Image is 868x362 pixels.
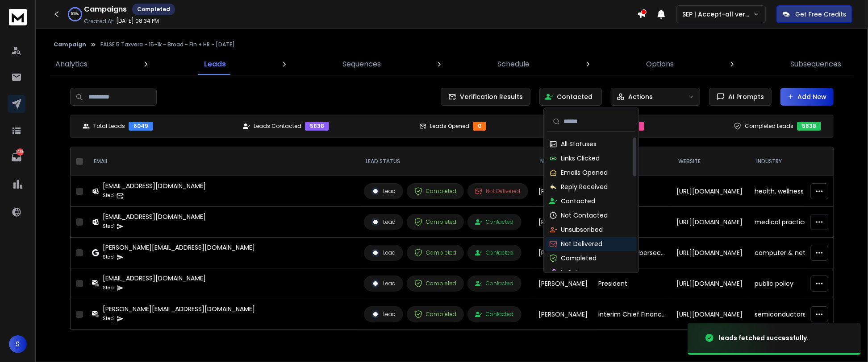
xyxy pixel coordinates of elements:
[116,17,159,25] p: [DATE] 08:34 PM
[672,176,750,207] td: [URL][DOMAIN_NAME]
[371,187,396,195] div: Lead
[17,148,24,156] p: 1418
[103,253,115,262] p: Step 1
[54,41,86,48] button: Campaign
[71,12,79,17] p: 100 %
[534,268,593,299] td: [PERSON_NAME]
[497,59,530,70] p: Schedule
[561,211,608,220] p: Not Contacted
[8,148,25,166] a: 1418
[204,59,226,70] p: Leads
[414,310,456,318] div: Completed
[9,335,27,353] button: S
[473,122,486,131] div: 0
[557,92,593,101] p: Contacted
[534,207,593,238] td: [PERSON_NAME]
[682,10,753,19] p: SEP | Accept-all verifications
[371,310,396,318] div: Lead
[475,218,514,226] div: Contacted
[750,268,828,299] td: public policy
[305,122,329,131] div: 5838
[561,140,597,148] p: All Statuses
[534,330,593,361] td: [PERSON_NAME]
[475,188,521,195] div: Not Delivered
[414,187,456,195] div: Completed
[492,53,535,75] a: Schedule
[87,147,359,176] th: EMAIL
[672,238,750,268] td: [URL][DOMAIN_NAME]
[534,238,593,268] td: [PERSON_NAME]
[84,18,114,25] p: Created At:
[441,88,530,106] button: Verification Results
[414,280,456,288] div: Completed
[750,147,828,176] th: Industry
[337,53,386,75] a: Sequences
[456,92,523,101] span: Verification Results
[790,59,841,70] p: Subsequences
[561,268,611,277] p: In Subsequence
[561,168,608,177] p: Emails Opened
[199,53,231,75] a: Leads
[371,280,396,288] div: Lead
[475,249,514,256] div: Contacted
[103,191,115,200] p: Step 1
[103,222,115,231] p: Step 1
[9,9,27,25] img: logo
[725,92,764,101] span: AI Prompts
[359,147,534,176] th: LEAD STATUS
[55,59,88,70] p: Analytics
[534,176,593,207] td: [PERSON_NAME]
[672,207,750,238] td: [URL][DOMAIN_NAME]
[561,154,600,163] p: Links Clicked
[93,123,125,130] p: Total Leads
[561,225,603,234] p: Unsubscribed
[672,299,750,330] td: [URL][DOMAIN_NAME]
[371,218,396,226] div: Lead
[593,299,672,330] td: Interim Chief Financial Officer
[103,284,115,292] p: Step 1
[672,268,750,299] td: [URL][DOMAIN_NAME]
[561,239,602,248] p: Not Delivered
[750,207,828,238] td: medical practice
[750,238,828,268] td: computer & network security
[750,299,828,330] td: semiconductors
[672,147,750,176] th: Website
[534,147,593,176] th: NAME
[561,182,608,191] p: Reply Received
[780,88,834,106] button: Add New
[103,314,115,323] p: Step 1
[103,274,206,283] div: [EMAIL_ADDRESS][DOMAIN_NAME]
[534,299,593,330] td: [PERSON_NAME]
[745,123,793,130] p: Completed Leads
[371,249,396,257] div: Lead
[50,53,93,75] a: Analytics
[641,53,679,75] a: Options
[342,59,381,70] p: Sequences
[672,330,750,361] td: [URL][DOMAIN_NAME]
[430,123,469,130] p: Leads Opened
[414,218,456,226] div: Completed
[100,41,235,48] p: FALSE 5 Taxvera - 15-1k - Broad - Fin + HR - [DATE]
[593,268,672,299] td: President
[719,333,809,342] div: leads fetched successfully.
[709,88,772,106] button: AI Prompts
[785,53,847,75] a: Subsequences
[103,212,206,221] div: [EMAIL_ADDRESS][DOMAIN_NAME]
[84,4,127,15] h1: Campaigns
[414,249,456,257] div: Completed
[776,5,852,23] button: Get Free Credits
[475,280,514,287] div: Contacted
[797,122,821,131] div: 5838
[561,197,595,206] p: Contacted
[103,243,255,252] div: [PERSON_NAME][EMAIL_ADDRESS][DOMAIN_NAME]
[103,181,206,190] div: [EMAIL_ADDRESS][DOMAIN_NAME]
[646,59,674,70] p: Options
[475,311,514,318] div: Contacted
[561,254,597,263] p: Completed
[750,176,828,207] td: health, wellness & fitness
[254,123,301,130] p: Leads Contacted
[132,4,175,15] div: Completed
[628,92,653,101] p: Actions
